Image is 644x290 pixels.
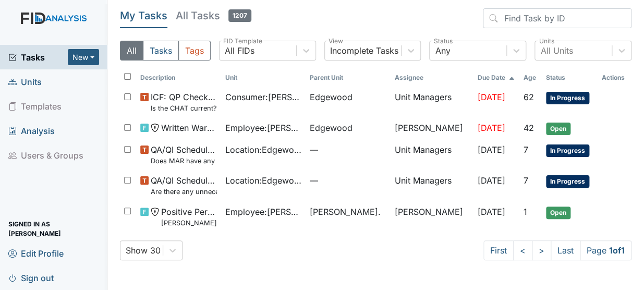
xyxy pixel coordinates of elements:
span: Edgewood [310,91,353,103]
span: 1 [523,207,527,217]
span: [DATE] [478,207,505,217]
span: 7 [523,144,528,155]
span: Units [8,74,42,90]
span: Employee : [PERSON_NAME] [225,122,301,134]
small: [PERSON_NAME] de-escalation [161,218,216,228]
span: In Progress [546,144,589,157]
a: Tasks [8,51,68,64]
span: — [310,143,386,156]
span: 62 [523,92,533,102]
span: Written Warning [161,122,216,134]
th: Actions [598,69,631,87]
td: Unit Managers [391,87,473,117]
td: [PERSON_NAME] [391,201,473,232]
span: 42 [523,123,533,133]
strong: 1 of 1 [609,245,625,256]
div: All Units [540,44,573,57]
span: Location : Edgewood [225,174,301,187]
a: > [532,240,551,260]
button: Tasks [143,41,179,61]
td: Unit Managers [391,170,473,201]
span: — [310,174,386,187]
span: Positive Performance Review Casey de-escalation [161,206,216,228]
span: [DATE] [478,175,505,186]
th: Assignee [391,69,473,87]
td: [PERSON_NAME] [391,117,473,139]
span: [DATE] [478,123,505,133]
span: Open [546,123,570,135]
span: Edgewood [310,122,353,134]
input: Find Task by ID [483,8,631,28]
span: Signed in as [PERSON_NAME] [8,221,99,237]
span: [DATE] [478,92,505,102]
div: Incomplete Tasks [330,44,398,57]
small: Does MAR have any blank days that should have been initialed? [151,156,216,166]
th: Toggle SortBy [542,69,598,87]
span: 7 [523,175,528,186]
span: QA/QI Scheduled Inspection Are there any unnecessary items in the van? [151,174,216,197]
h5: All Tasks [176,8,251,23]
a: First [483,240,514,260]
span: In Progress [546,175,589,188]
span: Employee : [PERSON_NAME] [225,206,301,218]
input: Toggle All Rows Selected [124,73,131,80]
span: Consumer : [PERSON_NAME] [225,91,301,103]
th: Toggle SortBy [473,69,519,87]
div: All FIDs [225,44,254,57]
a: Last [551,240,580,260]
span: Edit Profile [8,245,64,261]
div: Show 30 [126,244,161,257]
span: In Progress [546,92,589,104]
th: Toggle SortBy [136,69,221,87]
small: Are there any unnecessary items in the van? [151,187,216,197]
span: Sign out [8,270,54,286]
th: Toggle SortBy [306,69,390,87]
span: [PERSON_NAME]. [310,206,381,218]
th: Toggle SortBy [221,69,306,87]
span: Page [580,240,631,260]
span: Location : Edgewood [225,143,301,156]
span: QA/QI Scheduled Inspection Does MAR have any blank days that should have been initialed? [151,143,216,166]
span: ICF: QP Checklist Is the CHAT current? (document the date in the comment section) [151,91,216,113]
button: Tags [178,41,211,61]
div: Any [435,44,450,57]
h5: My Tasks [120,8,167,23]
nav: task-pagination [483,240,631,260]
button: New [68,49,99,65]
th: Toggle SortBy [519,69,541,87]
div: Type filter [120,41,211,61]
span: 1207 [228,9,251,22]
button: All [120,41,143,61]
span: [DATE] [478,144,505,155]
span: Open [546,207,570,219]
a: < [513,240,532,260]
span: Analysis [8,123,55,139]
td: Unit Managers [391,139,473,170]
small: Is the CHAT current? (document the date in the comment section) [151,103,216,113]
